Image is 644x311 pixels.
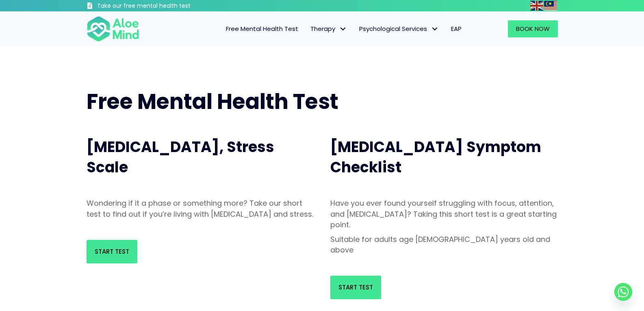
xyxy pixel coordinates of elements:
p: Have you ever found yourself struggling with focus, attention, and [MEDICAL_DATA]? Taking this sh... [330,198,558,230]
a: Free Mental Health Test [220,20,304,37]
a: Start Test [87,240,137,263]
a: English [530,1,544,10]
p: Suitable for adults age [DEMOGRAPHIC_DATA] years old and above [330,234,558,255]
span: Start Test [95,247,129,256]
span: Free Mental Health Test [226,24,298,33]
span: EAP [451,24,462,33]
span: Book Now [516,24,550,33]
span: Psychological Services: submenu [429,23,441,35]
span: [MEDICAL_DATA], Stress Scale [87,137,274,178]
a: Take our free mental health test [87,2,234,11]
p: Wondering if it a phase or something more? Take our short test to find out if you’re living with ... [87,198,314,219]
a: Book Now [508,20,558,37]
img: Aloe mind Logo [87,15,139,42]
a: Malay [544,1,558,10]
img: en [530,1,543,11]
span: Therapy [310,24,347,33]
span: Psychological Services [359,24,439,33]
a: Start Test [330,276,381,299]
span: Therapy: submenu [337,23,349,35]
a: EAP [445,20,468,37]
a: Psychological ServicesPsychological Services: submenu [353,20,445,37]
span: Free Mental Health Test [87,87,338,116]
span: Start Test [338,283,373,291]
a: Whatsapp [614,283,632,301]
nav: Menu [150,20,468,37]
img: ms [544,1,557,11]
h3: Take our free mental health test [97,2,234,10]
a: TherapyTherapy: submenu [304,20,353,37]
span: [MEDICAL_DATA] Symptom Checklist [330,137,541,178]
